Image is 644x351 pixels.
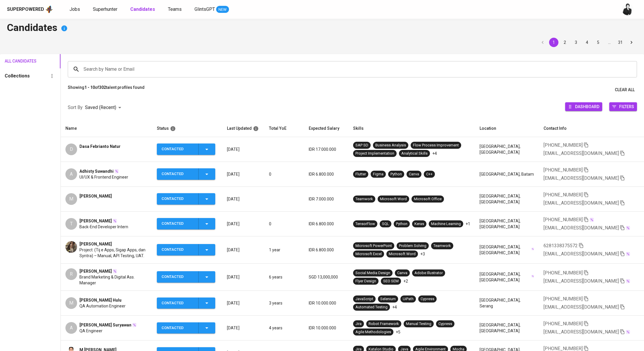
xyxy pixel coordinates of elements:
[531,248,534,250] img: magic_wand.svg
[480,297,534,309] div: [GEOGRAPHIC_DATA], Serang
[65,218,77,230] div: T
[157,244,215,255] button: Contacted
[84,85,95,90] b: 1 - 10
[93,6,119,13] a: Superhunter
[431,221,461,227] div: Machine Learning
[420,251,425,257] p: +3
[79,193,112,199] span: [PERSON_NAME]
[396,221,407,227] div: Python
[70,6,80,12] span: Jobs
[605,39,614,45] div: …
[626,279,630,283] img: magic_wand.svg
[65,268,77,280] div: R
[227,221,260,227] p: [DATE]
[426,172,433,177] div: C++
[355,151,394,156] div: Project Implementation
[132,323,137,327] img: magic_wand.svg
[112,219,117,223] img: magic_wand.svg
[355,270,390,276] div: Social Media Design
[61,120,152,137] th: Name
[162,218,194,229] div: Contacted
[157,271,215,283] button: Contacted
[397,270,407,276] div: Canva
[409,172,419,177] div: Canva
[309,171,344,177] p: IDR 6.800.000
[355,305,388,310] div: Automated Testing
[582,38,592,47] button: Go to page 4
[162,298,194,309] div: Contacted
[269,221,299,227] p: 0
[396,329,400,335] p: +5
[227,146,260,152] p: [DATE]
[421,296,434,302] div: Cypress
[626,226,630,230] img: magic_wand.svg
[626,252,630,256] img: magic_wand.svg
[162,193,194,205] div: Contacted
[130,6,156,13] a: Candidates
[157,143,215,155] button: Contacted
[544,192,583,198] span: [PHONE_NUMBER]
[7,21,637,35] h4: Candidates
[544,278,619,284] span: [EMAIL_ADDRESS][DOMAIN_NAME]
[269,325,299,331] p: 4 years
[571,38,581,47] button: Go to page 3
[79,268,112,274] span: [PERSON_NAME]
[227,300,260,306] p: [DATE]
[85,102,123,113] div: Saved (Recent)
[549,38,558,47] button: page 1
[157,168,215,180] button: Contacted
[544,321,583,326] span: [PHONE_NUMBER]
[157,193,215,205] button: Contacted
[222,120,264,137] th: Last Updated
[65,322,77,334] div: A
[130,6,155,12] b: Candidates
[79,224,128,230] span: Back-End Developer Intern
[539,120,644,137] th: Contact Info
[79,274,147,286] span: Brand Marketing & Digital Ass. Manager
[544,225,619,231] span: [EMAIL_ADDRESS][DOMAIN_NAME]
[79,328,103,334] span: QA Engineer
[70,6,81,13] a: Jobs
[65,143,77,155] div: D
[403,278,408,284] p: +2
[195,6,215,12] span: GlintsGPT
[589,217,594,222] img: magic_wand.svg
[593,38,603,47] button: Go to page 5
[432,151,437,156] p: +4
[575,103,599,110] span: Dashboard
[369,321,399,327] div: Robot Framework
[537,38,637,47] nav: pagination navigation
[355,143,368,148] div: SAP SD
[309,300,344,306] p: IDR 10.000.000
[355,329,391,335] div: Agile Methodologies
[152,120,222,137] th: Status
[5,58,30,65] span: All Candidates
[383,279,399,284] div: SEO SEM
[216,7,229,13] span: NEW
[544,142,583,148] span: [PHONE_NUMBER]
[79,297,121,303] span: [PERSON_NAME] Hulu
[544,217,583,222] span: [PHONE_NUMBER]
[157,298,215,309] button: Contacted
[227,171,260,177] p: [DATE]
[227,247,260,253] p: [DATE]
[375,143,406,148] div: Business Analysis
[531,275,534,278] img: magic_wand.svg
[304,120,348,137] th: Expected Salary
[414,196,442,202] div: Microsoft Office
[85,104,116,111] p: Saved (Recent)
[615,86,635,94] span: Clear All
[157,218,215,229] button: Contacted
[406,321,431,327] div: Manual Testing
[79,241,112,247] span: [PERSON_NAME]
[227,325,260,331] p: [DATE]
[162,322,194,334] div: Contacted
[79,247,147,259] span: Project: (Tij e Apps, Sigap Apps, dan Syntra) – Manual, API Testing, UAT.
[612,84,637,95] button: Clear All
[168,6,183,13] a: Teams
[619,103,634,110] span: Filters
[399,243,426,249] div: Problem Solving
[227,274,260,280] p: [DATE]
[401,151,428,156] div: Analytical Skills
[392,304,397,310] p: +4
